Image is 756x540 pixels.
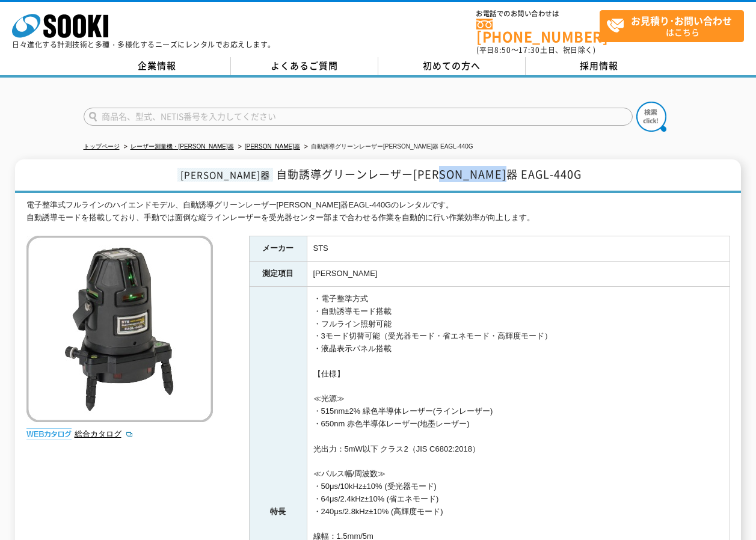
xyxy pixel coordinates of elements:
strong: お見積り･お問い合わせ [631,13,732,28]
img: 自動誘導グリーンレーザー墨出器 EAGL-440G [26,236,213,422]
a: [PHONE_NUMBER] [476,19,600,43]
input: 商品名、型式、NETIS番号を入力してください [84,108,633,126]
td: [PERSON_NAME] [307,262,730,287]
th: メーカー [249,236,307,262]
span: はこちら [606,11,743,41]
span: 17:30 [518,44,540,55]
span: (平日 ～ 土日、祝日除く) [476,44,595,55]
a: 企業情報 [84,57,231,75]
img: btn_search.png [636,102,666,132]
a: 初めての方へ [378,57,526,75]
a: [PERSON_NAME]器 [245,143,300,150]
span: 自動誘導グリーンレーザー[PERSON_NAME]器 EAGL-440G [276,166,582,182]
a: お見積り･お問い合わせはこちら [600,10,744,42]
span: お電話でのお問い合わせは [476,10,600,17]
th: 測定項目 [249,262,307,287]
span: 初めての方へ [423,59,481,72]
li: 自動誘導グリーンレーザー[PERSON_NAME]器 EAGL-440G [302,141,473,153]
span: [PERSON_NAME]器 [177,168,273,182]
span: 8:50 [494,44,511,55]
a: 採用情報 [526,57,673,75]
p: 日々進化する計測技術と多種・多様化するニーズにレンタルでお応えします。 [12,41,275,48]
a: レーザー測量機・[PERSON_NAME]器 [131,143,234,150]
a: 総合カタログ [75,429,134,438]
td: STS [307,236,730,262]
div: 電子整準式フルラインのハイエンドモデル、自動誘導グリーンレーザー[PERSON_NAME]器EAGL-440Gのレンタルです。 自動誘導モードを搭載しており、手動では面倒な縦ラインレーザーを受光... [26,199,730,224]
a: よくあるご質問 [231,57,378,75]
img: webカタログ [26,428,72,440]
a: トップページ [84,143,120,150]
